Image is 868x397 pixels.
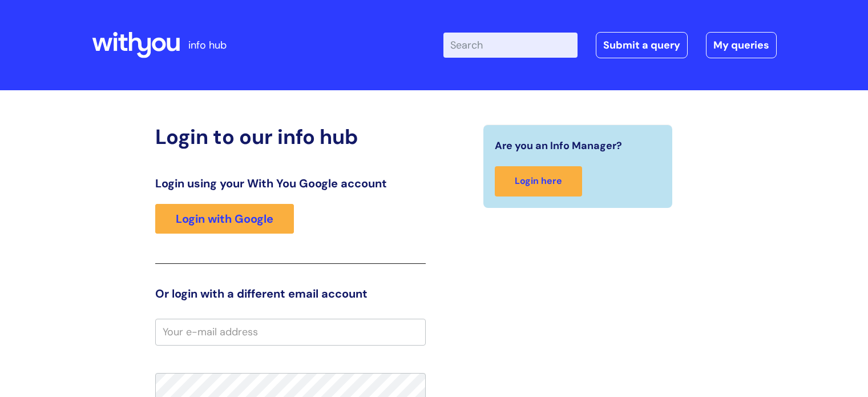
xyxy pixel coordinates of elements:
[495,137,622,155] span: Are you an Info Manager?
[155,204,294,234] a: Login with Google
[443,33,578,58] input: Search
[155,125,426,149] h2: Login to our info hub
[155,287,426,300] h3: Or login with a different email account
[495,166,582,197] a: Login here
[596,32,688,58] a: Submit a query
[155,319,426,345] input: Your e-mail address
[706,32,777,58] a: My queries
[155,177,426,190] h3: Login using your With You Google account
[188,36,227,54] p: info hub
